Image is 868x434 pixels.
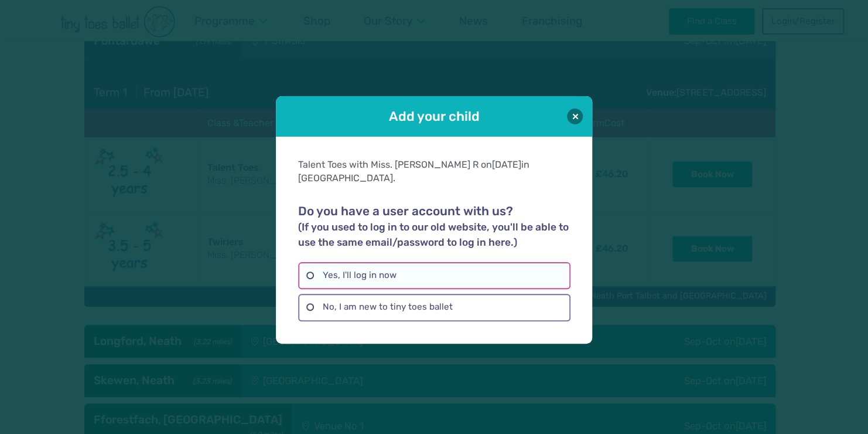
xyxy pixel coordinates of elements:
[492,159,521,170] span: [DATE]
[298,262,570,289] label: Yes, I'll log in now
[298,294,570,321] label: No, I am new to tiny toes ballet
[298,221,569,248] small: (If you used to log in to our old website, you'll be able to use the same email/password to log i...
[298,204,570,250] h2: Do you have a user account with us?
[309,107,559,126] h1: Add your child
[298,158,570,185] div: Talent Toes with Miss. [PERSON_NAME] R on in [GEOGRAPHIC_DATA].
